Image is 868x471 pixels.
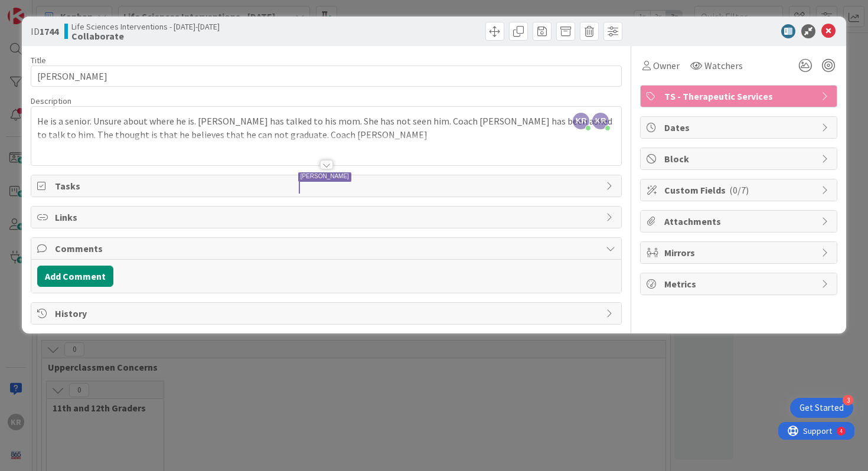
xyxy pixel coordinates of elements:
[573,113,589,129] span: KR
[664,277,815,291] span: Metrics
[37,266,113,287] button: Add Comment
[37,115,616,141] p: He is a senior. Unsure about where he is. [PERSON_NAME] has talked to his mom. She has not seen h...
[40,25,58,37] b: 1744
[71,31,220,41] b: Collaborate
[664,183,815,197] span: Custom Fields
[71,22,220,31] span: Life Sciences Interventions - [DATE]-[DATE]
[664,152,815,166] span: Block
[55,306,601,320] span: History
[55,210,601,224] span: Links
[55,179,601,193] span: Tasks
[664,214,815,228] span: Attachments
[664,89,815,103] span: TS - Therapeutic Services
[664,246,815,260] span: Mirrors
[61,5,64,14] div: 4
[800,402,844,414] div: Get Started
[653,58,680,73] span: Owner
[729,184,749,196] span: ( 0/7 )
[31,55,46,66] label: Title
[31,96,71,106] span: Description
[25,2,54,16] span: Support
[704,58,743,73] span: Watchers
[31,66,622,87] input: type card name here...
[790,398,853,418] div: Open Get Started checklist, remaining modules: 3
[31,24,58,38] span: ID
[592,113,609,129] span: KR
[55,241,601,256] span: Comments
[664,120,815,135] span: Dates
[843,395,853,405] div: 3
